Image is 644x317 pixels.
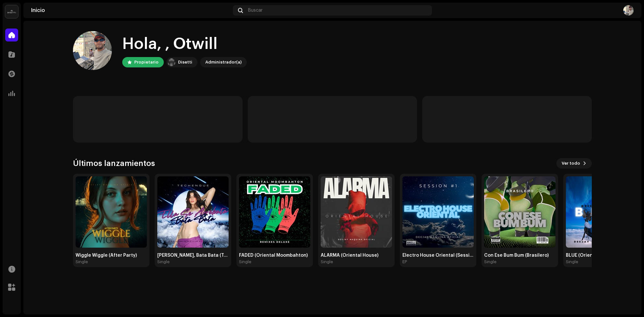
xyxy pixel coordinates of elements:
div: Single [76,259,88,264]
div: [PERSON_NAME], Bata Bata (Techengue) [157,253,229,258]
div: Con Ese Bum Bum (Brasilero) [484,253,555,258]
div: EP [402,259,407,264]
div: Single [484,259,496,264]
img: 2c0464d5-f4eb-493e-b3dc-92e00451243d [484,176,555,248]
img: 2ef7b3aa-0039-4a8f-bae5-9b9ec2c46cee [402,176,474,248]
img: 852d329a-1acc-4078-8467-7e42b92f1d24 [623,5,634,16]
div: Single [157,259,170,264]
img: 02a7c2d3-3c89-4098-b12f-2ff2945c95ee [168,58,175,66]
img: 852d329a-1acc-4078-8467-7e42b92f1d24 [73,31,112,70]
div: Inicio [31,8,230,13]
div: FADED (Oriental Moombahton) [239,253,310,258]
button: Ver todo [556,158,592,169]
img: fc3aa86e-02b3-4b98-9bdf-980f02e134cf [566,176,637,248]
h3: Últimos lanzamientos [73,158,155,169]
img: 80ec0770-e651-4a04-bea0-b10b7e017ff6 [239,176,310,248]
div: Single [321,259,333,264]
div: Single [239,259,251,264]
span: Buscar [248,8,263,13]
div: Single [566,259,578,264]
img: f619fff8-33c8-4547-a5aa-6b3de3b3596e [157,176,229,248]
span: Ver todo [562,157,580,170]
div: Propietario [134,58,159,66]
img: 02a7c2d3-3c89-4098-b12f-2ff2945c95ee [5,5,18,18]
div: ALARMA (Oriental House) [321,253,392,258]
div: BLUE (Oriental House) [566,253,637,258]
img: 45320ecf-f5d2-4776-b93d-0ba00729392f [321,176,392,248]
div: Electro House Oriental (Session #1) [402,253,474,258]
div: Administrador(a) [205,58,242,66]
div: Wiggle Wiggle (After Party) [76,253,147,258]
img: 9e1d2e56-c5fe-45ba-9e2c-4d35db49ca49 [76,176,147,248]
div: Disetti [178,58,192,66]
div: Hola, , Otwill [122,34,247,54]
